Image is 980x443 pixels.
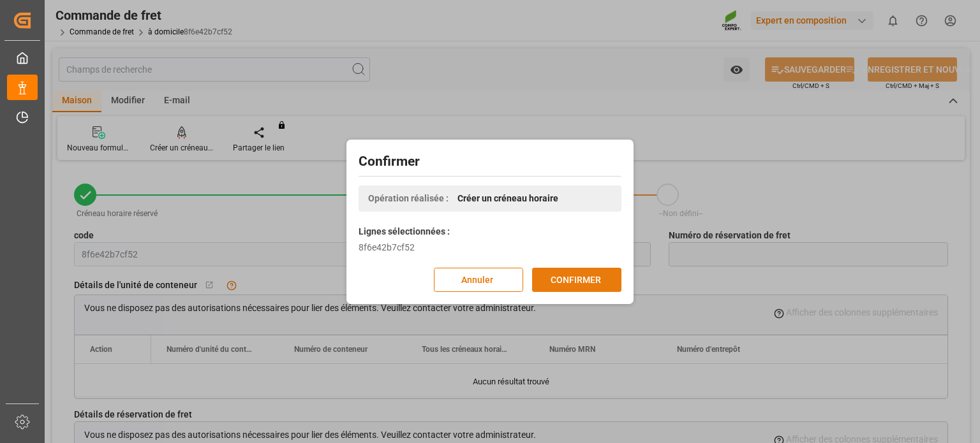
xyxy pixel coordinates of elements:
font: Annuler [461,274,493,284]
font: CONFIRMER [551,274,601,284]
button: CONFIRMER [532,268,621,292]
font: 8f6e42b7cf52 [359,242,415,252]
button: Annuler [434,268,523,292]
font: Créer un créneau horaire [457,193,558,203]
font: Lignes sélectionnées : [359,226,450,236]
font: Confirmer [359,154,420,169]
font: Opération réalisée : [368,193,449,203]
